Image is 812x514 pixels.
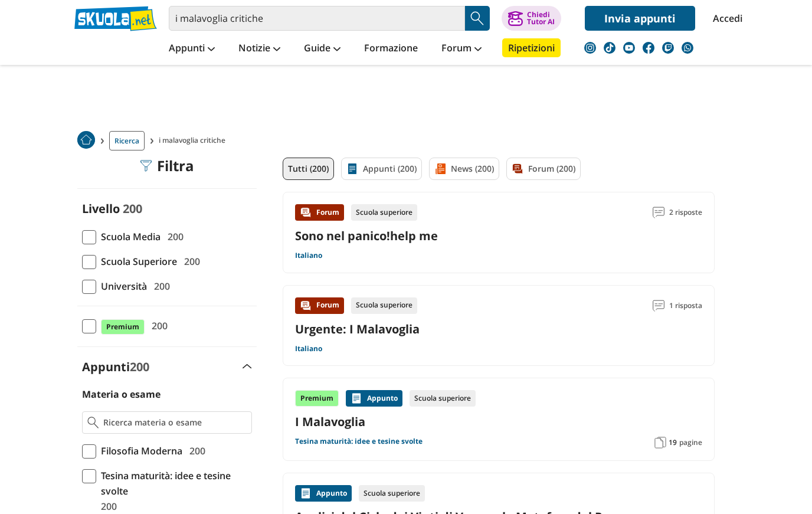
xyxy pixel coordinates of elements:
[243,364,252,369] img: Apri e chiudi sezione
[584,42,596,54] img: instagram
[527,11,555,25] div: Chiedi Tutor AI
[130,359,149,375] span: 200
[149,279,170,294] span: 200
[123,201,142,217] span: 200
[103,417,247,428] input: Ricerca materia o esame
[147,318,168,333] span: 200
[512,163,523,175] img: Forum filtro contenuto
[295,297,344,314] div: Forum
[469,9,486,27] img: Cerca appunti, riassunti o versioni
[300,487,312,499] img: Appunti contenuto
[295,228,438,244] a: Sono nel panico!help me
[96,229,161,244] span: Scuola Media
[96,443,182,459] span: Filosofia Moderna
[506,158,581,180] a: Forum (200)
[295,390,339,407] div: Premium
[351,297,417,314] div: Scuola superiore
[82,388,161,401] label: Materia o esame
[682,42,693,54] img: WhatsApp
[96,499,117,514] span: 200
[654,437,666,448] img: Pagine
[359,485,425,502] div: Scuola superiore
[351,392,362,404] img: Appunti contenuto
[669,438,677,447] span: 19
[301,38,343,60] a: Guide
[410,390,476,407] div: Scuola superiore
[109,131,145,150] a: Ricerca
[669,204,702,221] span: 2 risposte
[341,158,422,180] a: Appunti (200)
[96,279,147,294] span: Università
[235,38,283,60] a: Notizie
[679,438,702,447] span: pagine
[283,158,334,180] a: Tutti (200)
[438,38,484,60] a: Forum
[653,207,664,218] img: Commenti lettura
[169,6,465,31] input: Cerca appunti, riassunti o versioni
[502,6,561,31] button: ChiediTutor AI
[77,131,95,149] img: Home
[159,131,230,150] span: i malavoglia critiche
[96,468,252,499] span: Tesina maturità: idee e tesine svolte
[295,344,322,353] a: Italiano
[163,229,184,244] span: 200
[140,160,152,172] img: Filtra filtri mobile
[179,254,200,269] span: 200
[502,38,561,57] a: Ripetizioni
[295,251,322,260] a: Italiano
[643,42,654,54] img: facebook
[361,38,421,60] a: Formazione
[713,6,738,31] a: Accedi
[662,42,674,54] img: twitch
[295,437,423,446] a: Tesina maturità: idee e tesine svolte
[465,6,490,31] button: Search Button
[101,319,145,335] span: Premium
[351,204,417,221] div: Scuola superiore
[82,201,120,217] label: Livello
[295,414,702,430] a: I Malavoglia
[96,254,177,269] span: Scuola Superiore
[295,485,352,502] div: Appunto
[653,300,664,312] img: Commenti lettura
[140,158,194,174] div: Filtra
[623,42,635,54] img: youtube
[604,42,615,54] img: tiktok
[87,417,99,428] img: Ricerca materia o esame
[300,300,312,312] img: Forum contenuto
[295,321,420,337] a: Urgente: I Malavoglia
[77,131,95,150] a: Home
[434,163,446,175] img: News filtro contenuto
[185,443,205,459] span: 200
[300,207,312,218] img: Forum contenuto
[166,38,218,60] a: Appunti
[429,158,499,180] a: News (200)
[295,204,344,221] div: Forum
[346,163,358,175] img: Appunti filtro contenuto
[346,390,402,407] div: Appunto
[82,359,149,375] label: Appunti
[585,6,695,31] a: Invia appunti
[669,297,702,314] span: 1 risposta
